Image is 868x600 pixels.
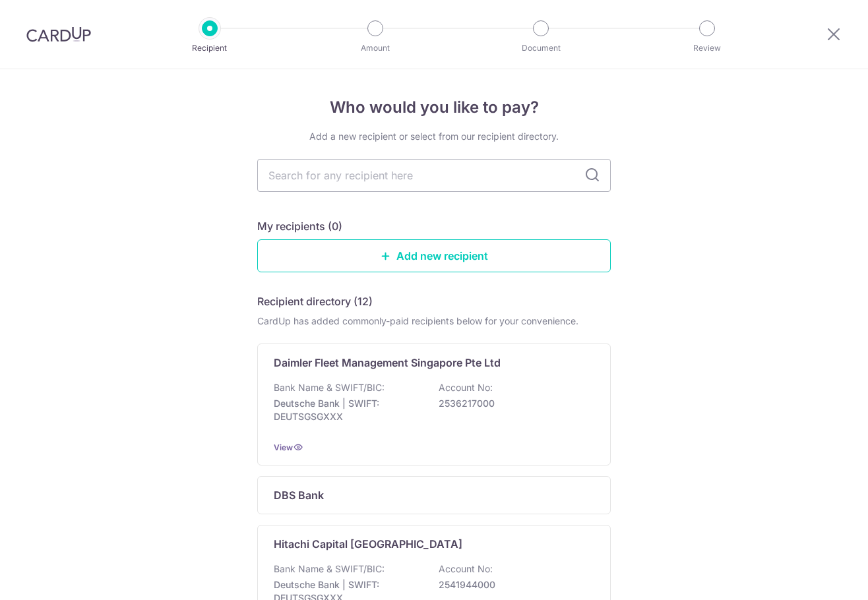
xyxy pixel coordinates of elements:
div: CardUp has added commonly-paid recipients below for your convenience. [257,315,611,328]
h5: Recipient directory (12) [257,293,373,309]
img: CardUp [26,26,91,42]
p: 2536217000 [439,397,586,410]
a: Add new recipient [257,239,611,272]
p: Account No: [439,562,493,576]
p: Amount [326,42,424,55]
p: Daimler Fleet Management Singapore Pte Ltd [274,355,501,371]
p: Account No: [439,381,493,394]
p: DBS Bank [274,487,324,503]
div: Add a new recipient or select from our recipient directory. [257,130,611,143]
iframe: Opens a widget where you can find more information [780,560,855,593]
input: Search for any recipient here [257,159,611,192]
h5: My recipients (0) [257,218,342,234]
p: Recipient [161,42,259,55]
a: View [274,442,293,452]
p: Bank Name & SWIFT/BIC: [274,381,385,394]
p: Deutsche Bank | SWIFT: DEUTSGSGXXX [274,397,421,423]
p: Bank Name & SWIFT/BIC: [274,562,385,576]
p: 2541944000 [439,578,586,591]
p: Review [658,42,756,55]
h4: Who would you like to pay? [257,96,611,119]
p: Hitachi Capital [GEOGRAPHIC_DATA] [274,536,462,552]
p: Document [492,42,590,55]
